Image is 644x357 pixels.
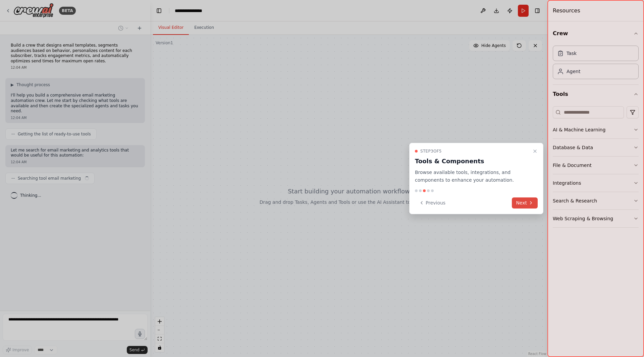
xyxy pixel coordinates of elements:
button: Close walkthrough [531,147,539,155]
span: Step 3 of 5 [420,148,442,154]
button: Hide left sidebar [154,6,164,15]
p: Browse available tools, integrations, and components to enhance your automation. [415,169,530,184]
h3: Tools & Components [415,157,530,166]
button: Next [512,197,538,209]
button: Previous [415,197,449,209]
